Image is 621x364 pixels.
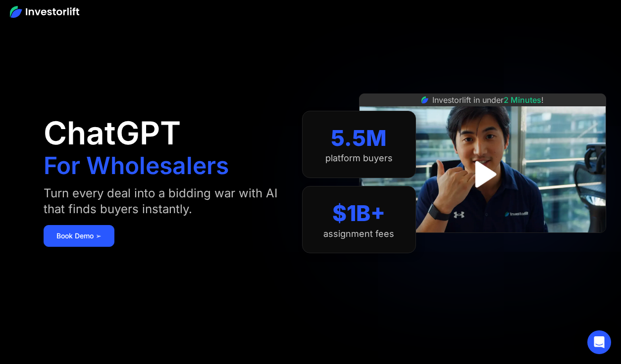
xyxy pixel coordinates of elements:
[44,117,181,149] h1: ChatGPT
[44,185,282,217] div: Turn every deal into a bidding war with AI that finds buyers instantly.
[331,125,387,151] div: 5.5M
[332,200,385,227] div: $1B+
[461,152,505,196] a: open lightbox
[44,225,114,247] a: Book Demo ➢
[504,95,541,105] span: 2 Minutes
[432,94,544,106] div: Investorlift in under !
[408,238,557,250] iframe: Customer reviews powered by Trustpilot
[323,228,394,239] div: assignment fees
[325,153,393,164] div: platform buyers
[587,330,611,354] div: Open Intercom Messenger
[44,154,229,178] h1: For Wholesalers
